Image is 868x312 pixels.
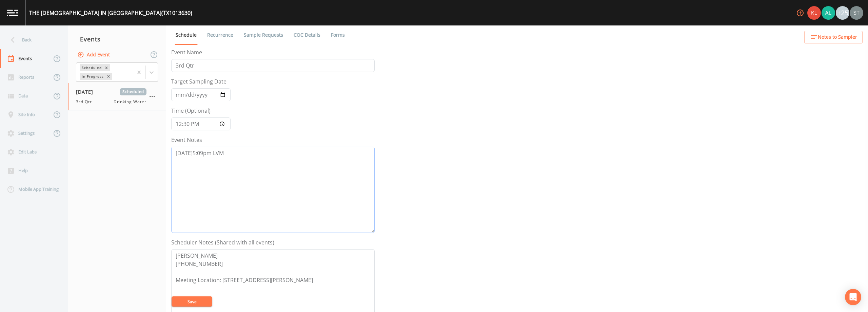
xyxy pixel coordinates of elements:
[206,25,234,44] a: Recurrence
[68,31,166,48] div: Events
[76,99,96,105] span: 3rd Qtr
[822,6,835,20] img: 30a13df2a12044f58df5f6b7fda61338
[175,25,198,45] a: Schedule
[68,83,166,111] a: [DATE]Scheduled3rd QtrDrinking Water
[818,33,857,41] span: Notes to Sampler
[293,25,321,44] a: COC Details
[807,6,821,20] div: Kler Teran
[171,48,202,56] label: Event Name
[807,6,821,20] img: 9c4450d90d3b8045b2e5fa62e4f92659
[105,73,112,80] div: Remove In Progress
[29,9,192,17] div: THE [DEMOGRAPHIC_DATA] IN [GEOGRAPHIC_DATA] (TX1013630)
[171,107,211,115] label: Time (Optional)
[171,77,226,86] label: Target Sampling Date
[330,25,346,44] a: Forms
[845,289,861,305] div: Open Intercom Messenger
[80,73,105,80] div: In Progress
[171,238,274,246] label: Scheduler Notes (Shared with all events)
[120,88,146,95] span: Scheduled
[7,10,18,16] img: logo
[850,6,863,20] img: cb9926319991c592eb2b4c75d39c237f
[114,99,146,105] span: Drinking Water
[80,64,103,71] div: Scheduled
[243,25,284,44] a: Sample Requests
[76,49,113,61] button: Add Event
[171,147,375,233] textarea: [DATE]5:09pm LVM
[76,88,98,95] span: [DATE]
[172,296,212,307] button: Save
[103,64,110,71] div: Remove Scheduled
[171,136,202,144] label: Event Notes
[821,6,835,20] div: Alaina Hahn
[836,6,849,20] div: +25
[804,31,863,43] button: Notes to Sampler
